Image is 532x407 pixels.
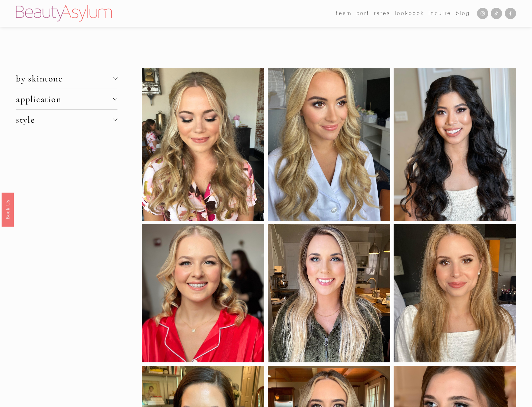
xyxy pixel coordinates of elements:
[336,9,352,18] a: folder dropdown
[16,114,113,125] span: style
[336,9,352,18] span: team
[16,68,117,89] button: by skintone
[16,5,112,22] img: Beauty Asylum | Bridal Hair &amp; Makeup Charlotte &amp; Atlanta
[2,193,14,227] a: Book Us
[477,8,488,19] a: Instagram
[16,94,113,105] span: application
[16,73,113,84] span: by skintone
[16,89,117,109] button: application
[374,9,390,18] a: Rates
[429,9,451,18] a: Inquire
[505,8,516,19] a: Facebook
[491,8,502,19] a: TikTok
[356,9,370,18] a: port
[456,9,470,18] a: Blog
[395,9,425,18] a: Lookbook
[16,110,117,130] button: style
